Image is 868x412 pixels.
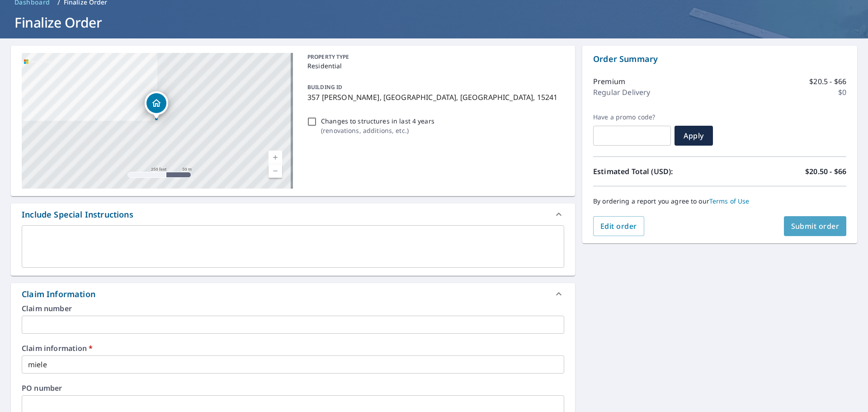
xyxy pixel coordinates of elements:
[307,61,561,71] p: Residential
[22,305,564,312] label: Claim number
[321,126,434,135] p: ( renovations, additions, etc. )
[11,283,575,305] div: Claim Information
[145,91,168,119] div: Dropped pin, building 1, Residential property, 357 Mcmurray Rd Pittsburgh, PA 15241
[22,288,95,300] div: Claim Information
[321,116,434,126] p: Changes to structures in last 4 years
[593,216,644,236] button: Edit order
[269,151,282,164] a: Current Level 17, Zoom In
[22,208,133,221] div: Include Special Instructions
[593,197,846,205] p: By ordering a report you agree to our
[593,53,846,65] p: Order Summary
[22,384,564,392] label: PO number
[593,76,625,87] p: Premium
[784,216,847,236] button: Submit order
[682,131,706,141] span: Apply
[805,166,846,177] p: $20.50 - $66
[307,83,342,91] p: BUILDING ID
[307,53,561,61] p: PROPERTY TYPE
[593,113,671,121] label: Have a promo code?
[269,164,282,178] a: Current Level 17, Zoom Out
[593,87,650,98] p: Regular Delivery
[307,92,561,103] p: 357 [PERSON_NAME], [GEOGRAPHIC_DATA], [GEOGRAPHIC_DATA], 15241
[791,221,840,231] span: Submit order
[809,76,846,87] p: $20.5 - $66
[838,87,846,98] p: $0
[22,345,564,352] label: Claim information
[709,197,750,205] a: Terms of Use
[675,126,713,146] button: Apply
[600,221,637,231] span: Edit order
[11,13,857,32] h1: Finalize Order
[11,204,575,225] div: Include Special Instructions
[593,166,720,177] p: Estimated Total (USD):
